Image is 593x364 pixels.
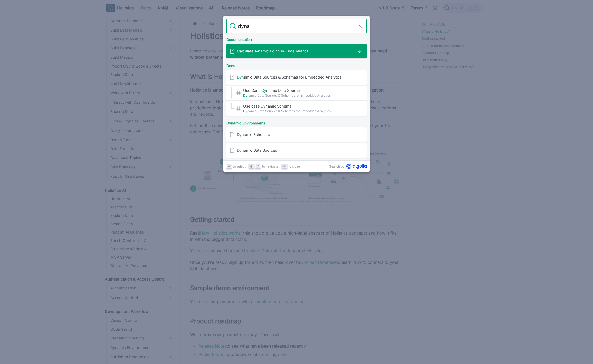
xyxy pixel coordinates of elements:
span: to navigate [262,164,278,169]
span: Calculate namic Point-In-Time Metrics [237,49,356,53]
div: Docs [225,59,368,70]
mark: Dy [261,104,265,108]
svg: Arrow down [249,164,253,168]
button: Clear the query [357,23,363,29]
mark: Dy [237,132,242,137]
mark: Dy [261,88,266,93]
div: Documentation [225,33,368,44]
mark: Dy [253,49,258,53]
a: Example:Dynamical Data Source at User Level​Dynamic Data Sources [226,159,367,173]
span: to select [233,164,246,169]
svg: Enter key [227,164,231,168]
a: Search byAlgolia [329,164,367,169]
a: CalculateDynamic Point-In-Time Metrics [226,44,367,58]
a: Use Case:Dynamic Data Source​Dynamic Data Sources & Schemas for Embedded Analytics [226,86,367,100]
div: Dynamic Environments [225,117,368,127]
mark: Dy [243,109,247,113]
mark: Dy [243,93,247,97]
span: namic Data Sources [237,148,356,153]
input: Search docs [236,19,357,33]
a: Use case:Dynamic Schema​Dynamic Data Sources & Schemas for Embedded Analytics [226,101,367,116]
svg: Arrow up [256,164,260,168]
span: to close [288,164,300,169]
svg: Escape key [282,164,286,168]
a: Dynamic Data Sources & Schemas for Embedded Analytics [226,70,367,85]
span: namic Data Sources & Schemas for Embedded Analytics [243,93,356,98]
a: Dynamic Data Sources [226,143,367,158]
mark: Dy [237,148,242,152]
svg: Algolia [346,164,367,169]
span: Use case: namic Schema​ [243,104,356,109]
span: namic Data Sources & Schemas for Embedded Analytics [243,109,356,114]
span: namic Schemas [237,132,356,137]
span: Search by [329,164,344,169]
span: namic Data Sources & Schemas for Embedded Analytics [237,75,356,80]
mark: Dy [237,75,242,79]
a: Dynamic Schemas [226,127,367,142]
span: Use Case: namic Data Source​ [243,88,356,93]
